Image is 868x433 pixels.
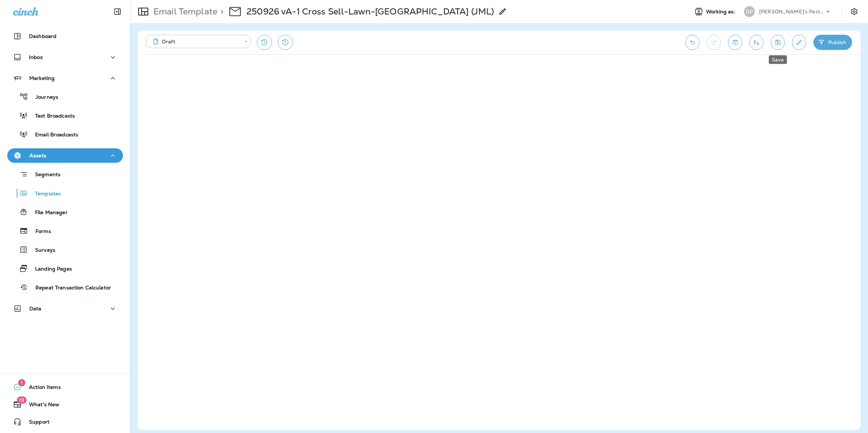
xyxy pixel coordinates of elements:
[7,71,123,85] button: Marketing
[28,228,51,235] p: Forms
[28,132,78,139] p: Email Broadcasts
[7,301,123,316] button: Data
[7,29,123,43] button: Dashboard
[29,75,55,81] p: Marketing
[771,35,785,50] button: Save
[7,415,123,429] button: Support
[7,242,123,257] button: Surveys
[7,50,123,64] button: Inbox
[247,6,494,17] div: 250926 vA-1 Cross Sell-Lawn-Port Orange (JML)
[7,223,123,238] button: Forms
[7,280,123,295] button: Repeat Transaction Calculator
[7,186,123,201] button: Templates
[744,6,755,17] div: DP
[848,5,861,18] button: Settings
[29,153,46,158] p: Assets
[107,4,128,19] button: Collapse Sidebar
[7,204,123,220] button: File Manager
[749,35,763,50] button: Send test email
[792,35,806,50] button: Edit details
[7,166,123,182] button: Segments
[17,396,26,404] span: 19
[22,384,61,393] span: Action Items
[7,108,123,123] button: Text Broadcasts
[150,6,217,17] p: Email Template
[28,247,55,254] p: Surveys
[151,38,239,45] div: Draft
[28,266,72,273] p: Landing Pages
[28,285,111,292] p: Repeat Transaction Calculator
[813,35,852,50] button: Publish
[28,209,68,216] p: File Manager
[217,6,224,17] p: >
[28,94,58,101] p: Journeys
[257,35,272,50] button: Restore from previous version
[28,113,75,120] p: Text Broadcasts
[18,379,25,386] span: 1
[29,33,56,39] p: Dashboard
[7,380,123,394] button: 1Action Items
[7,261,123,276] button: Landing Pages
[247,6,494,17] p: 250926 vA-1 Cross Sell-Lawn-[GEOGRAPHIC_DATA] (JML)
[728,35,742,50] button: Toggle preview
[28,171,60,179] p: Segments
[22,402,59,410] span: What's New
[769,55,787,64] div: Save
[759,9,824,14] p: [PERSON_NAME]'s Pest Control
[22,419,50,428] span: Support
[29,306,42,311] p: Data
[278,35,293,50] button: View Changelog
[7,397,123,412] button: 19What's New
[28,191,61,198] p: Templates
[7,148,123,163] button: Assets
[706,9,737,15] span: Working as:
[7,89,123,104] button: Journeys
[7,127,123,142] button: Email Broadcasts
[685,35,699,50] button: Undo
[29,54,43,60] p: Inbox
